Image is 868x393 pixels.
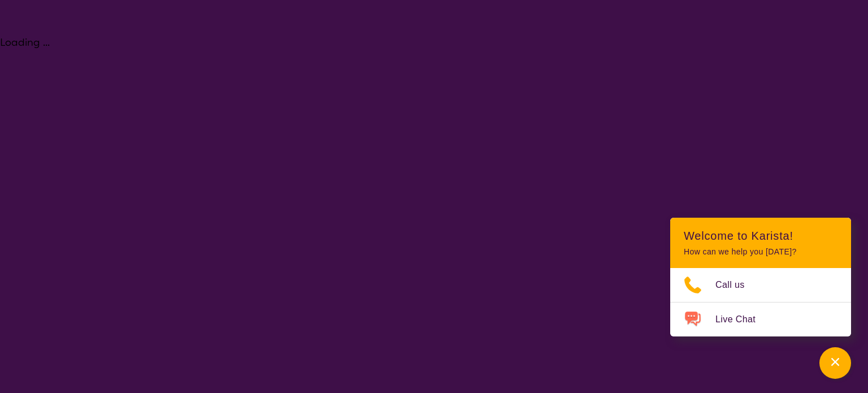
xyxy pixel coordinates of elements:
p: How can we help you [DATE]? [684,247,837,257]
button: Channel Menu [819,347,851,379]
div: Channel Menu [670,218,851,336]
span: Call us [715,277,758,293]
span: Live Chat [715,311,769,328]
h2: Welcome to Karista! [684,229,837,243]
ul: Choose channel [670,268,851,336]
